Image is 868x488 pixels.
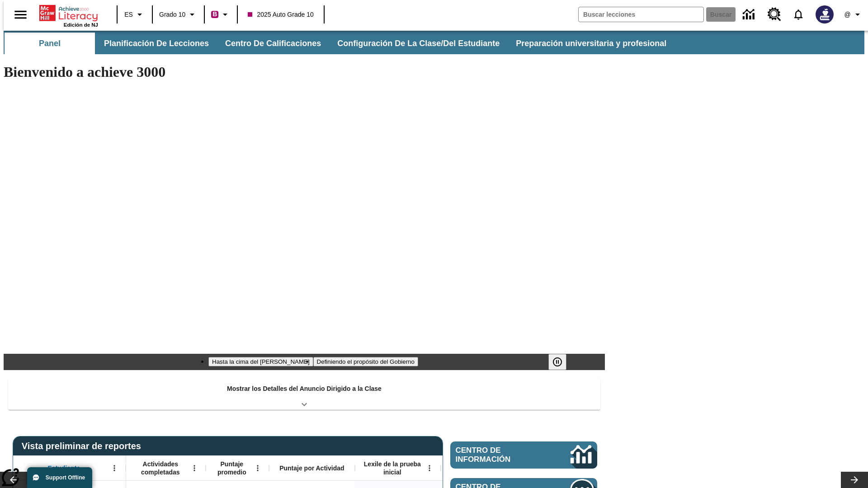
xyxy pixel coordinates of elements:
[737,2,762,27] a: Centro de información
[313,357,418,366] button: Diapositiva 2 Definiendo el propósito del Gobierno
[159,10,185,19] span: Grado 10
[5,33,95,54] button: Panel
[4,64,605,80] h1: Bienvenido a achieve 3000
[124,10,133,19] span: ES
[131,460,190,476] span: Actividades completadas
[359,460,425,476] span: Lexile de la prueba inicial
[810,3,839,26] button: Escoja un nuevo avatar
[22,441,146,451] span: Vista preliminar de reportes
[816,5,834,23] img: Avatar
[48,464,80,472] span: Estudiante
[4,31,864,54] div: Subbarra de navegación
[456,446,540,464] span: Centro de información
[251,461,264,475] button: Abrir menú
[188,461,201,475] button: Abrir menú
[108,461,121,475] button: Abrir menú
[208,357,313,366] button: Diapositiva 1 Hasta la cima del monte Tai
[46,474,85,481] span: Support Offline
[844,10,850,19] span: @
[279,464,344,472] span: Puntaje por Actividad
[39,4,98,22] a: Portada
[423,461,436,475] button: Abrir menú
[120,6,149,23] button: Lenguaje: ES, Selecciona un idioma
[7,1,34,28] button: Abrir el menú lateral
[156,6,201,23] button: Grado: Grado 10, Elige un grado
[548,354,576,370] div: Pausar
[218,33,328,54] button: Centro de calificaciones
[210,460,254,476] span: Puntaje promedio
[64,22,98,28] span: Edición de NJ
[8,379,600,410] div: Mostrar los Detalles del Anuncio Dirigido a la Clase
[330,33,507,54] button: Configuración de la clase/del estudiante
[548,354,566,370] button: Pausar
[212,9,217,20] span: B
[27,467,92,488] button: Support Offline
[839,6,868,23] button: Perfil/Configuración
[841,472,868,488] button: Carrusel de lecciones, seguir
[227,384,382,394] p: Mostrar los Detalles del Anuncio Dirigido a la Clase
[787,3,810,26] a: Notificaciones
[762,2,787,27] a: Centro de recursos, Se abrirá en una pestaña nueva.
[509,33,674,54] button: Preparación universitaria y profesional
[579,7,703,22] input: Buscar campo
[208,6,234,23] button: Boost El color de la clase es rojo violeta. Cambiar el color de la clase.
[4,33,675,54] div: Subbarra de navegación
[450,441,597,469] a: Centro de información
[248,10,313,19] span: 2025 Auto Grade 10
[97,33,216,54] button: Planificación de lecciones
[39,3,98,28] div: Portada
